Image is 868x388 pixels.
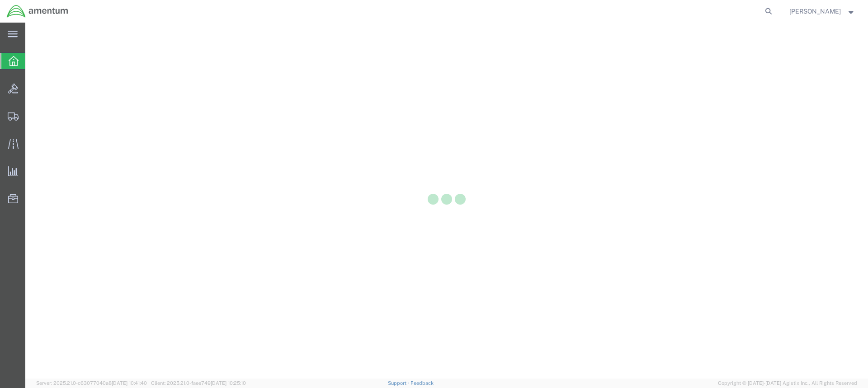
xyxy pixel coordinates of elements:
[6,5,69,18] img: logo
[718,379,857,387] span: Copyright © [DATE]-[DATE] Agistix Inc., All Rights Reserved
[211,380,246,386] span: [DATE] 10:25:10
[151,380,246,386] span: Client: 2025.21.0-faee749
[789,6,856,17] button: [PERSON_NAME]
[789,6,841,16] span: Alvaro Borbon
[112,380,147,386] span: [DATE] 10:41:40
[388,380,410,386] a: Support
[36,380,147,386] span: Server: 2025.21.0-c63077040a8
[410,380,434,386] a: Feedback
